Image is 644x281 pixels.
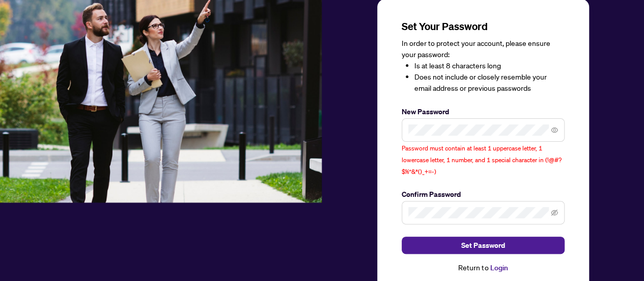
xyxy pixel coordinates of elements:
span: eye-invisible [551,209,558,216]
li: Is at least 8 characters long [414,60,565,71]
div: In order to protect your account, please ensure your password: [402,38,565,94]
label: Confirm Password [402,189,565,200]
div: Return to [402,262,565,274]
button: Set Password [402,237,565,254]
h3: Set Your Password [402,19,565,34]
span: Set Password [461,237,505,253]
li: Does not include or closely resemble your email address or previous passwords [414,71,565,94]
label: New Password [402,106,565,117]
span: Password must contain at least 1 uppercase letter, 1 lowercase letter, 1 number, and 1 special ch... [402,144,562,175]
a: Login [490,263,508,272]
span: eye [551,126,558,134]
